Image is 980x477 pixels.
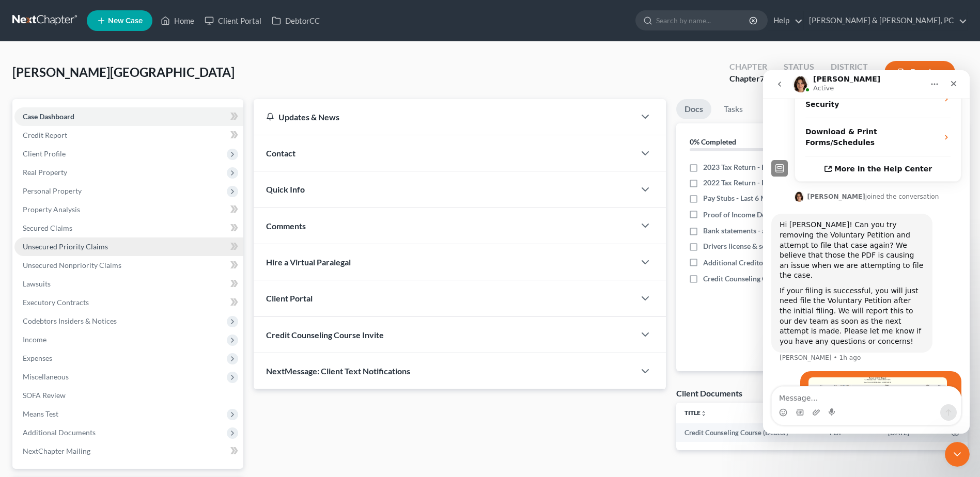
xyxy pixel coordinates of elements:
[804,11,967,30] a: [PERSON_NAME] & [PERSON_NAME], PC
[14,293,243,312] a: Executory Contracts
[703,162,817,172] span: 2023 Tax Return - Federal and State
[685,409,707,417] a: Titleunfold_more
[108,17,143,25] span: New Case
[701,410,707,417] i: unfold_more
[23,372,69,381] span: Miscellaneous
[23,149,66,158] span: Client Profile
[71,94,169,103] span: More in the Help Center
[266,366,410,376] span: NextMessage: Client Text Notifications
[199,11,267,30] a: Client Portal
[266,221,306,231] span: Comments
[12,65,235,79] span: [PERSON_NAME][GEOGRAPHIC_DATA]
[266,184,305,194] span: Quick Info
[23,447,90,455] span: NextChapter Mailing
[266,257,351,267] span: Hire a Virtual Paralegal
[23,316,117,325] span: Codebtors Insiders & Notices
[784,61,814,73] div: Status
[266,293,313,303] span: Client Portal
[23,205,80,214] span: Property Analysis
[32,10,198,48] div: Form 121 Statement of Social Security
[760,73,765,83] span: 7
[763,70,970,434] iframe: Intercom live chat
[266,330,384,340] span: Credit Counseling Course Invite
[23,112,74,121] span: Case Dashboard
[14,275,243,293] a: Lawsuits
[23,298,89,307] span: Executory Contracts
[703,193,785,203] span: Pay Stubs - Last 6 Months
[49,338,57,346] button: Upload attachment
[17,216,161,277] div: If your filing is successful, you will just need file the Voluntary Petition after the initial fi...
[703,258,838,268] span: Additional Creditors (not on credit report)
[32,86,198,112] a: More in the Help Center
[23,186,82,195] span: Personal Property
[768,11,803,30] a: Help
[14,200,243,219] a: Property Analysis
[676,388,742,399] div: Client Documents
[831,61,868,73] div: District
[23,168,67,177] span: Real Property
[23,224,72,232] span: Secured Claims
[656,11,751,30] input: Search by name...
[23,279,51,288] span: Lawsuits
[31,121,41,132] img: Profile image for Emma
[14,386,243,405] a: SOFA Review
[14,256,243,275] a: Unsecured Nonpriority Claims
[729,73,767,85] div: Chapter
[945,442,970,467] iframe: Intercom live chat
[14,107,243,126] a: Case Dashboard
[23,261,121,269] span: Unsecured Nonpriority Claims
[703,274,796,284] span: Credit Counseling Certificate
[32,48,198,86] div: Download & Print Forms/Schedules
[884,61,955,84] button: Preview
[703,178,817,188] span: 2022 Tax Return - Federal and State
[23,335,46,344] span: Income
[755,99,796,119] a: Events
[14,126,243,145] a: Credit Report
[690,137,736,146] strong: 0% Completed
[9,316,198,334] textarea: Message…
[23,428,96,437] span: Additional Documents
[8,301,198,390] div: Lauren says…
[267,11,325,30] a: DebtorCC
[23,131,67,139] span: Credit Report
[17,284,98,291] div: [PERSON_NAME] • 1h ago
[44,123,102,130] b: [PERSON_NAME]
[14,442,243,460] a: NextChapter Mailing
[44,122,176,131] div: joined the conversation
[16,338,24,346] button: Emoji picker
[266,112,623,122] div: Updates & News
[23,409,58,418] span: Means Test
[66,338,74,346] button: Start recording
[23,242,108,251] span: Unsecured Priority Claims
[266,148,295,158] span: Contact
[8,144,198,301] div: Emma says…
[729,61,767,73] div: Chapter
[8,90,25,106] img: Profile image for Operator
[17,150,161,211] div: Hi [PERSON_NAME]! Can you try removing the Voluntary Petition and attempt to file that case again...
[14,219,243,237] a: Secured Claims
[8,144,169,282] div: Hi [PERSON_NAME]! Can you try removing the Voluntary Petition and attempt to file that case again...
[42,57,114,76] strong: Download & Print Forms/Schedules
[177,334,194,351] button: Send a message…
[676,99,711,119] a: Docs
[676,423,821,442] td: Credit Counseling Course (Debtor)
[703,210,861,220] span: Proof of Income Documents -other then paystubs
[703,241,821,251] span: Drivers license & social security card
[23,354,52,362] span: Expenses
[23,391,66,400] span: SOFA Review
[33,338,41,346] button: Gif picker
[8,120,198,144] div: Emma says…
[703,226,800,236] span: Bank statements - all accounts
[14,237,243,256] a: Unsecured Priority Claims
[715,99,751,119] a: Tasks
[155,11,199,30] a: Home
